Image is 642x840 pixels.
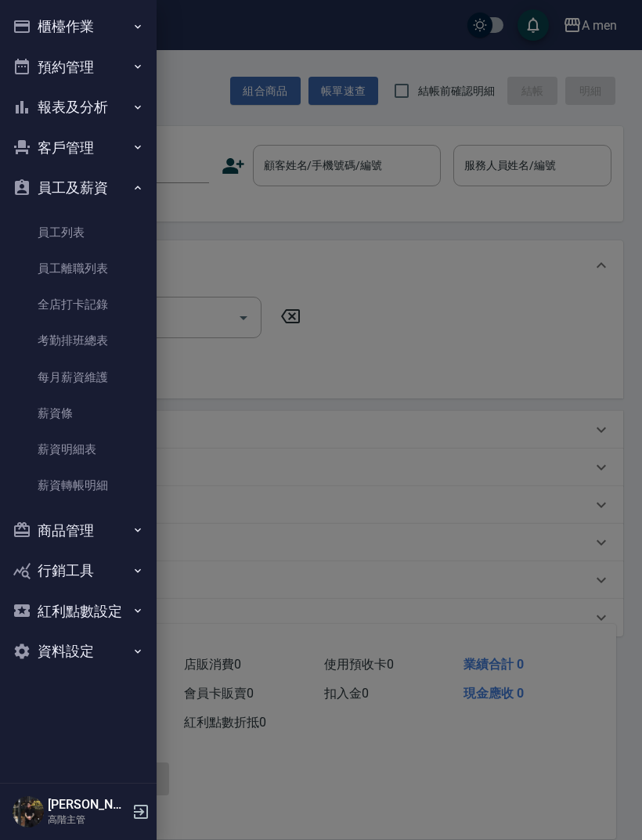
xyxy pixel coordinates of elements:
[6,215,150,251] a: 員工列表
[6,395,150,431] a: 薪資條
[6,287,150,323] a: 全店打卡記錄
[6,631,150,672] button: 資料設定
[6,431,150,467] a: 薪資明細表
[6,591,150,632] button: 紅利點數設定
[6,359,150,395] a: 每月薪資維護
[48,797,128,813] h5: [PERSON_NAME]
[6,128,150,168] button: 客戶管理
[6,510,150,551] button: 商品管理
[6,323,150,359] a: 考勤排班總表
[6,87,150,128] button: 報表及分析
[6,47,150,88] button: 預約管理
[48,813,128,827] p: 高階主管
[6,467,150,503] a: 薪資轉帳明細
[6,550,150,591] button: 行銷工具
[6,168,150,208] button: 員工及薪資
[13,796,44,827] img: Person
[6,251,150,287] a: 員工離職列表
[6,6,150,47] button: 櫃檯作業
